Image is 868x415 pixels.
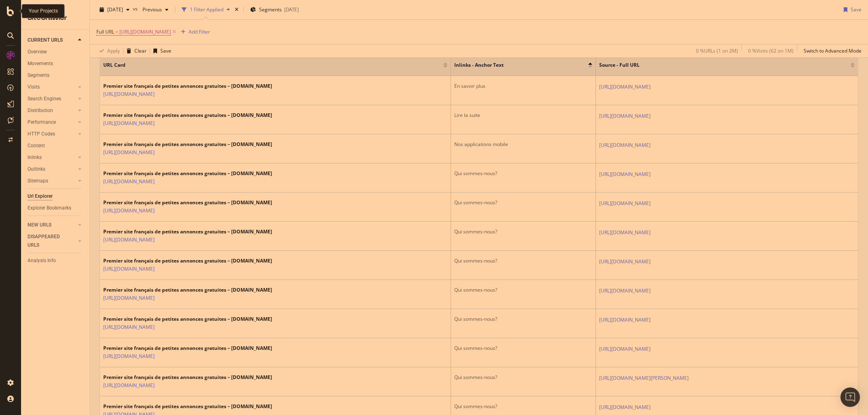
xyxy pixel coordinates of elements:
[107,47,120,54] div: Apply
[28,192,84,201] a: Url Explorer
[454,112,592,119] div: Lire la suite
[247,3,302,16] button: Segments[DATE]
[840,3,862,16] button: Save
[103,228,272,235] div: Premier site français de petites annonces gratuites – [DOMAIN_NAME]
[103,83,272,90] div: Premier site français de petites annonces gratuites – [DOMAIN_NAME]
[103,119,155,127] a: [URL][DOMAIN_NAME]
[103,257,272,265] div: Premier site français de petites annonces gratuites – [DOMAIN_NAME]
[599,199,651,207] a: [URL][DOMAIN_NAME]
[259,6,282,13] span: Segments
[28,177,76,185] a: Sitemaps
[28,142,45,150] div: Content
[840,387,860,407] div: Open Intercom Messenger
[28,233,76,250] a: DISAPPEARED URLS
[599,287,651,295] a: [URL][DOMAIN_NAME]
[189,28,210,35] div: Add Filter
[96,44,120,57] button: Apply
[103,403,272,410] div: Premier site français de petites annonces gratuites – [DOMAIN_NAME]
[696,47,738,54] div: 0 % URLs ( 1 on 2M )
[160,47,171,54] div: Save
[28,95,76,103] a: Search Engines
[103,323,155,331] a: [URL][DOMAIN_NAME]
[28,142,84,150] a: Content
[103,265,155,273] a: [URL][DOMAIN_NAME]
[103,207,155,215] a: [URL][DOMAIN_NAME]
[28,106,53,115] div: Distribution
[103,199,272,206] div: Premier site français de petites annonces gratuites – [DOMAIN_NAME]
[454,141,592,148] div: Nos applications mobile
[103,61,441,69] span: URL Card
[454,257,592,265] div: Qui sommes-nous?
[454,374,592,381] div: Qui sommes-nous?
[599,316,651,324] a: [URL][DOMAIN_NAME]
[103,141,272,148] div: Premier site français de petites annonces gratuites – [DOMAIN_NAME]
[599,345,651,353] a: [URL][DOMAIN_NAME]
[28,36,63,44] div: CURRENT URLS
[28,204,71,212] div: Explorer Bookmarks
[28,256,56,265] div: Analysis Info
[103,315,272,323] div: Premier site français de petites annonces gratuites – [DOMAIN_NAME]
[28,204,84,212] a: Explorer Bookmarks
[134,47,147,54] div: Clear
[139,6,162,13] span: Previous
[284,6,299,13] div: [DATE]
[28,83,76,91] a: Visits
[28,118,76,127] a: Performance
[28,59,84,68] a: Movements
[150,44,171,57] button: Save
[748,47,794,54] div: 0 % Visits ( 62 on 1M )
[107,6,123,13] span: 2025 Sep. 12th
[28,71,49,80] div: Segments
[28,118,56,127] div: Performance
[103,345,272,352] div: Premier site français de petites annonces gratuites – [DOMAIN_NAME]
[29,8,58,15] div: Your Projects
[454,170,592,177] div: Qui sommes-nous?
[28,130,76,138] a: HTTP Codes
[28,192,53,201] div: Url Explorer
[28,130,55,138] div: HTTP Codes
[103,148,155,157] a: [URL][DOMAIN_NAME]
[103,90,155,98] a: [URL][DOMAIN_NAME]
[103,178,155,186] a: [URL][DOMAIN_NAME]
[454,403,592,410] div: Qui sommes-nous?
[103,286,272,294] div: Premier site français de petites annonces gratuites – [DOMAIN_NAME]
[599,403,651,411] a: [URL][DOMAIN_NAME]
[103,236,155,244] a: [URL][DOMAIN_NAME]
[115,28,118,35] span: =
[28,48,47,56] div: Overview
[28,59,53,68] div: Movements
[800,44,862,57] button: Switch to Advanced Mode
[454,315,592,323] div: Qui sommes-nous?
[96,3,133,16] button: [DATE]
[599,374,689,382] a: [URL][DOMAIN_NAME][PERSON_NAME]
[599,112,651,120] a: [URL][DOMAIN_NAME]
[103,170,272,177] div: Premier site français de petites annonces gratuites – [DOMAIN_NAME]
[178,27,210,37] button: Add Filter
[133,5,139,12] span: vs
[28,177,48,185] div: Sitemaps
[103,381,155,390] a: [URL][DOMAIN_NAME]
[599,170,651,178] a: [URL][DOMAIN_NAME]
[28,221,76,229] a: NEW URLS
[454,345,592,352] div: Qui sommes-nous?
[28,221,51,229] div: NEW URLS
[96,28,114,35] span: Full URL
[28,256,84,265] a: Analysis Info
[599,61,838,69] span: Source - Full URL
[103,112,272,119] div: Premier site français de petites annonces gratuites – [DOMAIN_NAME]
[179,3,233,16] button: 1 Filter Applied
[28,165,45,174] div: Outlinks
[28,95,61,103] div: Search Engines
[103,294,155,302] a: [URL][DOMAIN_NAME]
[599,83,651,91] a: [URL][DOMAIN_NAME]
[28,71,84,80] a: Segments
[804,47,862,54] div: Switch to Advanced Mode
[123,44,147,57] button: Clear
[28,36,76,44] a: CURRENT URLS
[454,199,592,206] div: Qui sommes-nous?
[28,106,76,115] a: Distribution
[28,165,76,174] a: Outlinks
[28,48,84,56] a: Overview
[28,233,68,250] div: DISAPPEARED URLS
[454,228,592,235] div: Qui sommes-nous?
